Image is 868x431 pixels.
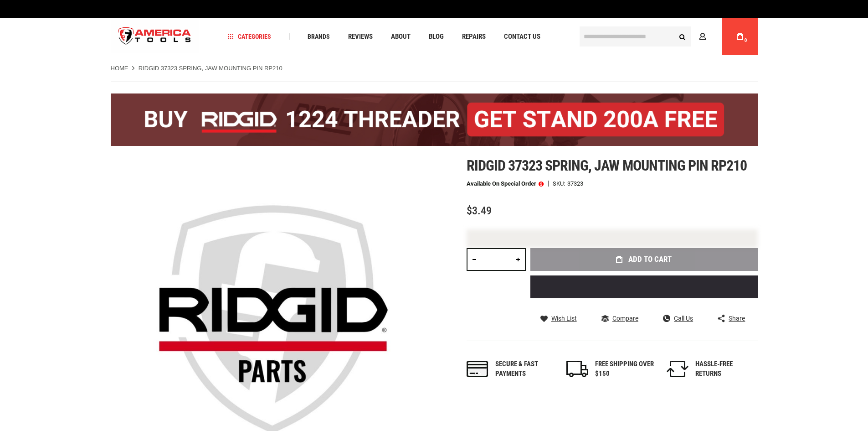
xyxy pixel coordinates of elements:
a: Home [111,64,128,73]
img: America Tools [111,20,199,54]
span: Share [729,315,745,322]
span: Compare [612,315,638,322]
div: HASSLE-FREE RETURNS [695,359,755,379]
img: shipping [566,361,588,377]
span: Blog [429,33,444,40]
span: Contact Us [504,33,540,40]
img: payments [467,361,488,377]
a: Brands [303,31,334,43]
span: Categories [227,33,271,40]
span: Call Us [674,315,693,322]
a: Repairs [458,31,490,43]
a: Categories [223,31,275,43]
a: Call Us [663,314,693,322]
a: Reviews [344,31,377,43]
a: Compare [601,314,638,322]
span: Wish List [551,315,577,322]
span: Reviews [348,33,373,40]
span: Repairs [462,33,486,40]
span: $3.49 [467,204,492,217]
strong: SKU [553,181,567,187]
span: 0 [745,38,747,43]
span: Brands [308,33,330,40]
p: Available on Special Order [467,181,544,187]
div: Secure & fast payments [495,359,555,379]
div: 37323 [567,181,583,187]
strong: RIDGID 37323 SPRING, JAW MOUNTING PIN RP210 [139,65,282,72]
div: FREE SHIPPING OVER $150 [595,359,654,379]
img: BOGO: Buy the RIDGID® 1224 Threader (26092), get the 92467 200A Stand FREE! [111,93,758,146]
a: About [387,31,415,43]
span: Ridgid 37323 spring, jaw mounting pin rp210 [467,157,747,174]
span: About [391,33,411,40]
img: returns [667,361,688,377]
button: Search [674,28,691,45]
a: Blog [425,31,448,43]
a: Wish List [540,314,577,322]
a: Contact Us [500,31,544,43]
a: store logo [111,20,199,54]
a: 0 [731,18,749,55]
